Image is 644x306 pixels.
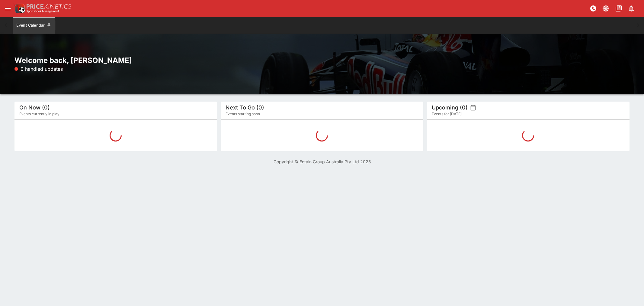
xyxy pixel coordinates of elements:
[27,10,59,13] img: Sportsbook Management
[588,3,599,14] button: NOT Connected to PK
[13,17,55,34] button: Event Calendar
[601,3,611,14] button: Toggle light/dark mode
[19,111,59,117] span: Events currently in play
[14,65,63,73] p: 0 handled updates
[27,4,71,9] img: PriceKinetics
[470,105,476,111] button: settings
[14,56,217,65] h2: Welcome back, [PERSON_NAME]
[613,3,624,14] button: Documentation
[626,3,637,14] button: Notifications
[2,3,13,14] button: open drawer
[432,111,462,117] span: Events for [DATE]
[226,111,260,117] span: Events starting soon
[13,2,25,15] img: PriceKinetics Logo
[432,104,468,111] h5: Upcoming (0)
[19,104,50,111] h5: On Now (0)
[226,104,264,111] h5: Next To Go (0)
